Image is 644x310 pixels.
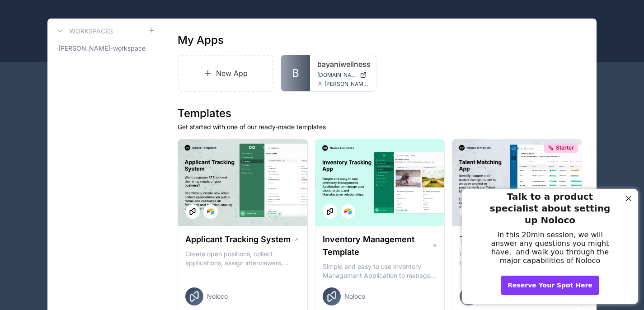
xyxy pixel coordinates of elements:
p: Simple and easy to use Inventory Management Application to manage your stock, orders and Manufact... [323,262,437,280]
a: B [281,55,310,91]
span: [DOMAIN_NAME] [317,71,356,79]
iframe: Slideout [456,183,644,310]
h1: My Apps [178,33,224,47]
p: Create open positions, collect applications, assign interviewers, centralise candidate feedback a... [185,249,300,268]
img: Airtable Logo [344,208,352,215]
h1: Inventory Management Template [323,233,431,258]
h1: Applicant Tracking System [185,233,291,246]
img: Airtable Logo [207,208,214,215]
a: [DOMAIN_NAME] [317,71,369,79]
h3: Workspaces [69,27,113,36]
span: Starter [556,144,574,151]
a: bayaniwellness [317,59,369,70]
a: [PERSON_NAME]-workspace [55,40,155,56]
span: Noloco [207,292,228,301]
span: [PERSON_NAME]-workspace [58,44,146,53]
h1: Templates [178,106,582,121]
a: Workspaces [55,26,113,37]
a: New App [178,55,273,92]
span: Noloco [344,292,365,301]
span: [PERSON_NAME][EMAIL_ADDRESS][DOMAIN_NAME] [324,80,369,88]
span: B [292,66,299,80]
p: Get started with one of our ready-made templates [178,122,582,132]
